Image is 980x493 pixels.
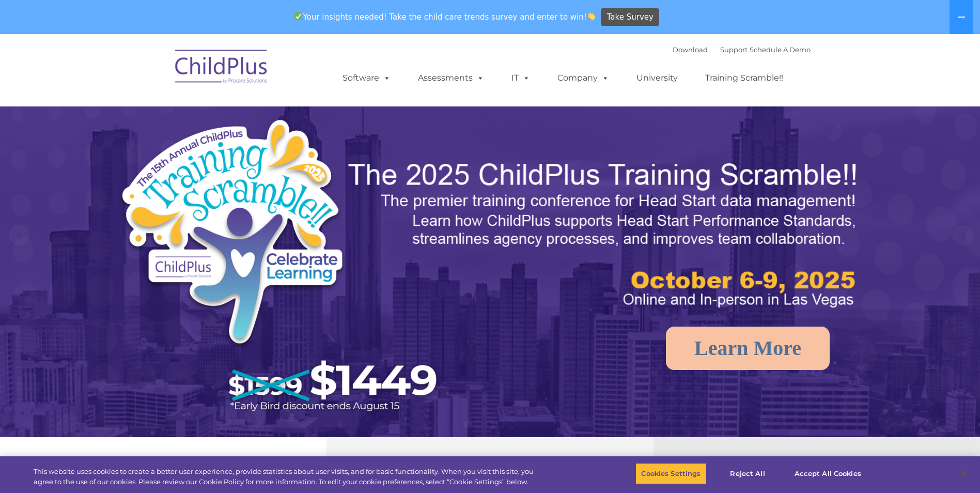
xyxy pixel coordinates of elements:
a: Software [332,68,401,88]
div: This website uses cookies to create a better user experience, provide statistics about user visit... [34,467,539,487]
button: Cookies Settings [635,463,706,485]
a: Support [720,45,748,54]
span: Phone number [144,111,188,118]
button: Accept All Cookies [789,463,867,485]
span: Last name [144,68,175,76]
a: Company [547,68,619,88]
a: Assessments [408,68,494,88]
a: Take Survey [601,8,659,26]
font: | [673,45,811,54]
img: ChildPlus by Procare Solutions [170,42,273,94]
a: Learn More [666,327,830,370]
a: University [626,68,688,88]
a: IT [501,68,540,88]
a: Download [673,45,708,54]
span: Your insights needed! Take the child care trends survey and enter to win! [290,7,600,27]
span: Take Survey [607,8,654,26]
img: ✅ [294,12,302,20]
a: Schedule A Demo [750,45,811,54]
img: 👏 [587,12,595,20]
button: Reject All [715,463,780,485]
a: Training Scramble!! [695,68,794,88]
button: Close [952,463,975,485]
